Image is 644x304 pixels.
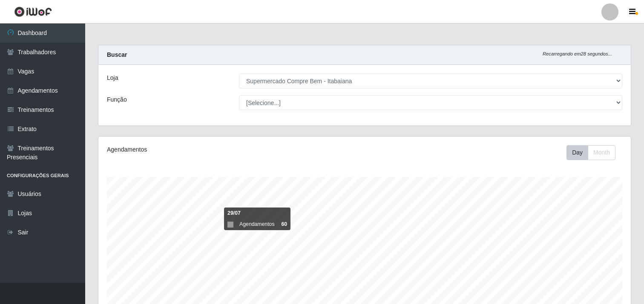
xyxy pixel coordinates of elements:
[107,51,127,58] strong: Buscar
[107,95,127,104] label: Função
[566,145,588,160] button: Day
[107,73,118,82] label: Loja
[566,145,622,160] div: Toolbar with button groups
[543,51,612,56] i: Recarregando em 28 segundos...
[107,145,314,154] div: Agendamentos
[588,145,615,160] button: Month
[14,6,52,17] img: CoreUI Logo
[566,145,615,160] div: First group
